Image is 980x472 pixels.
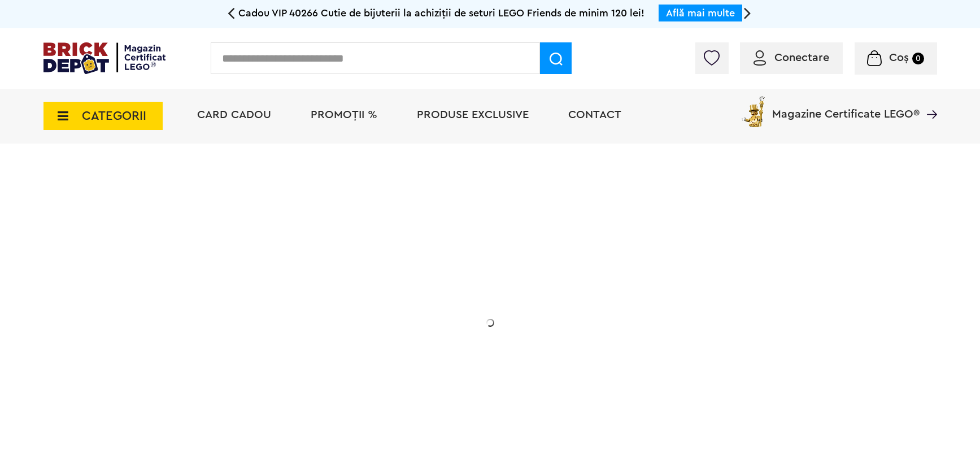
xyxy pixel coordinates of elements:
[568,109,621,120] a: Contact
[238,8,644,18] span: Cadou VIP 40266 Cutie de bijuterii la achiziții de seturi LEGO Friends de minim 120 lei!
[912,53,924,64] small: 0
[197,109,271,120] a: Card Cadou
[889,52,909,63] span: Coș
[774,52,829,63] span: Conectare
[311,109,377,120] a: PROMOȚII %
[124,381,350,395] div: Află detalii
[920,94,937,105] a: Magazine Certificate LEGO®
[82,110,146,122] span: CATEGORII
[417,109,529,120] a: Produse exclusive
[666,8,735,18] a: Află mai multe
[753,52,829,63] a: Conectare
[124,308,350,356] h2: Seria de sărbători: Fantomă luminoasă. Promoția este valabilă în perioada [DATE] - [DATE].
[772,94,920,120] span: Magazine Certificate LEGO®
[124,256,350,297] h1: Cadou VIP 40772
